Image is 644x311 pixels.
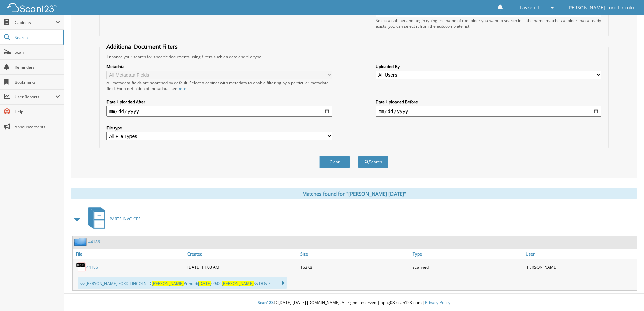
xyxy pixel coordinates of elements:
legend: Additional Document Filters [103,43,181,50]
span: PARTS INVOICES [110,216,141,222]
span: Reminders [15,64,60,70]
span: [DATE] [198,281,211,286]
span: Layken T. [520,6,541,10]
span: [PERSON_NAME] [222,281,254,286]
span: Scan [15,49,60,55]
a: 44186 [86,264,98,270]
input: start [106,106,332,117]
span: Announcements [15,124,60,130]
a: User [524,249,637,259]
span: Help [15,109,60,115]
a: here [177,86,186,91]
a: 44186 [88,239,100,245]
a: PARTS INVOICES [84,205,141,232]
label: Metadata [106,64,332,69]
button: Search [358,156,388,168]
label: Uploaded By [376,64,601,69]
label: File type [106,125,332,131]
div: All metadata fields are searched by default. Select a cabinet with metadata to enable filtering b... [106,80,332,91]
iframe: Chat Widget [610,279,644,311]
div: Matches found for "[PERSON_NAME] [DATE]" [71,188,637,199]
div: scanned [411,260,524,274]
a: Type [411,249,524,259]
span: [PERSON_NAME] [152,281,184,286]
div: Enhance your search for specific documents using filters such as date and file type. [103,54,605,60]
span: Scan123 [258,299,274,305]
img: scan123-logo-white.svg [7,3,57,12]
span: [PERSON_NAME] Ford Lincoln [567,6,634,10]
a: Privacy Policy [425,299,450,305]
a: File [73,249,186,259]
div: 163KB [299,260,411,274]
div: [DATE] 11:03 AM [186,260,299,274]
span: User Reports [15,94,55,100]
div: [PERSON_NAME] [524,260,637,274]
div: vv [PERSON_NAME] FORD LINCOLN °¢ Printed: 09:06 Ss DOs 7... [78,277,287,289]
a: Size [299,249,411,259]
label: Date Uploaded After [106,99,332,105]
button: Clear [319,156,350,168]
div: Select a cabinet and begin typing the name of the folder you want to search in. If the name match... [376,18,601,29]
label: Date Uploaded Before [376,99,601,105]
span: Bookmarks [15,79,60,85]
span: Search [15,35,59,40]
img: PDF.png [76,262,86,272]
span: Cabinets [15,20,55,25]
img: folder2.png [74,238,88,246]
div: © [DATE]-[DATE] [DOMAIN_NAME]. All rights reserved | appg03-scan123-com | [64,294,644,311]
input: end [376,106,601,117]
a: Created [186,249,299,259]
